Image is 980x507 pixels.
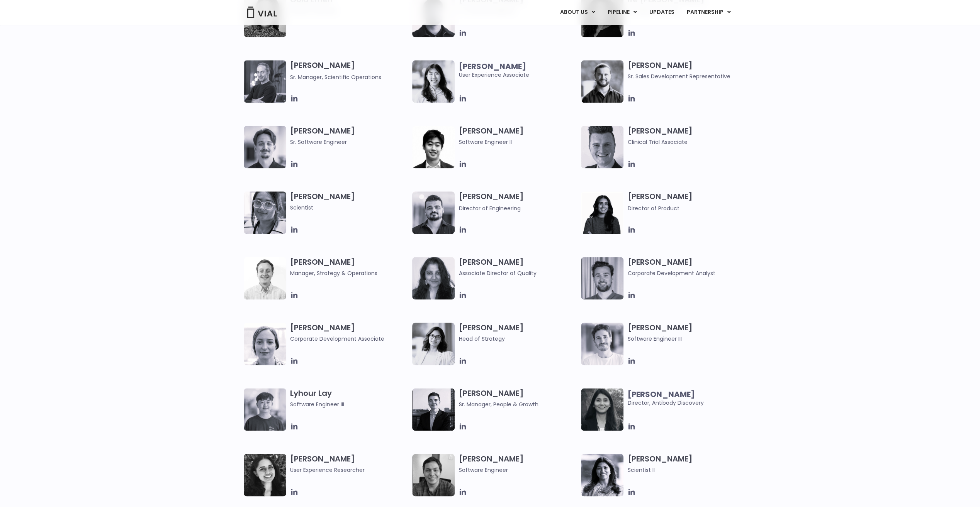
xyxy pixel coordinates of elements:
[290,454,409,474] h3: [PERSON_NAME]
[459,400,577,409] span: Sr. Manager, People & Growth
[459,269,577,277] span: Associate Director of Quality
[290,191,409,212] h3: [PERSON_NAME]
[627,269,746,277] span: Corporate Development Analyst
[601,6,642,19] a: PIPELINEMenu Toggle
[244,388,286,431] img: Ly
[627,323,746,343] h3: [PERSON_NAME]
[244,257,286,299] img: Kyle Mayfield
[581,454,623,496] img: Image of woman named Ritu smiling
[459,61,526,72] b: [PERSON_NAME]
[581,126,623,168] img: Headshot of smiling man named Collin
[581,388,623,431] img: Headshot of smiling woman named Swati
[627,204,679,212] span: Director of Product
[459,204,520,212] span: Director of Engineering
[627,454,746,474] h3: [PERSON_NAME]
[244,126,286,168] img: Fran
[290,60,409,81] h3: [PERSON_NAME]
[244,60,286,103] img: Headshot of smiling man named Jared
[290,335,409,343] span: Corporate Development Associate
[627,389,695,400] b: [PERSON_NAME]
[627,72,746,81] span: Sr. Sales Development Representative
[627,335,746,343] span: Software Engineer III
[459,466,577,474] span: Software Engineer
[246,7,277,18] img: Vial Logo
[459,257,577,277] h3: [PERSON_NAME]
[290,400,409,409] span: Software Engineer III
[459,335,577,343] span: Head of Strategy
[627,466,746,474] span: Scientist II
[459,62,577,79] span: User Experience Associate
[459,126,577,146] h3: [PERSON_NAME]
[290,203,409,212] span: Scientist
[627,390,746,407] span: Director, Antibody Discovery
[627,60,746,81] h3: [PERSON_NAME]
[290,73,381,81] span: Sr. Manager, Scientific Operations
[412,323,455,365] img: Image of smiling woman named Pree
[290,138,409,146] span: Sr. Software Engineer
[412,257,455,299] img: Headshot of smiling woman named Bhavika
[412,454,455,496] img: A black and white photo of a man smiling, holding a vial.
[627,257,746,277] h3: [PERSON_NAME]
[581,257,623,299] img: Image of smiling man named Thomas
[459,388,577,409] h3: [PERSON_NAME]
[290,126,409,146] h3: [PERSON_NAME]
[627,191,746,213] h3: [PERSON_NAME]
[459,454,577,474] h3: [PERSON_NAME]
[581,191,623,234] img: Smiling woman named Ira
[290,269,409,277] span: Manager, Strategy & Operations
[643,6,680,19] a: UPDATES
[290,388,409,409] h3: Lyhour Lay
[244,454,286,496] img: Mehtab Bhinder
[554,6,601,19] a: ABOUT USMenu Toggle
[244,323,286,365] img: Headshot of smiling woman named Beatrice
[290,466,409,474] span: User Experience Researcher
[290,323,409,343] h3: [PERSON_NAME]
[290,257,409,277] h3: [PERSON_NAME]
[680,6,737,19] a: PARTNERSHIPMenu Toggle
[459,323,577,343] h3: [PERSON_NAME]
[581,60,623,103] img: Image of smiling man named Hugo
[412,191,455,234] img: Igor
[244,191,286,234] img: Headshot of smiling woman named Anjali
[627,138,746,146] span: Clinical Trial Associate
[412,388,455,431] img: Smiling man named Owen
[412,126,455,168] img: Jason Zhang
[627,126,746,146] h3: [PERSON_NAME]
[459,191,577,213] h3: [PERSON_NAME]
[459,138,577,146] span: Software Engineer II
[581,323,623,365] img: Headshot of smiling man named Fran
